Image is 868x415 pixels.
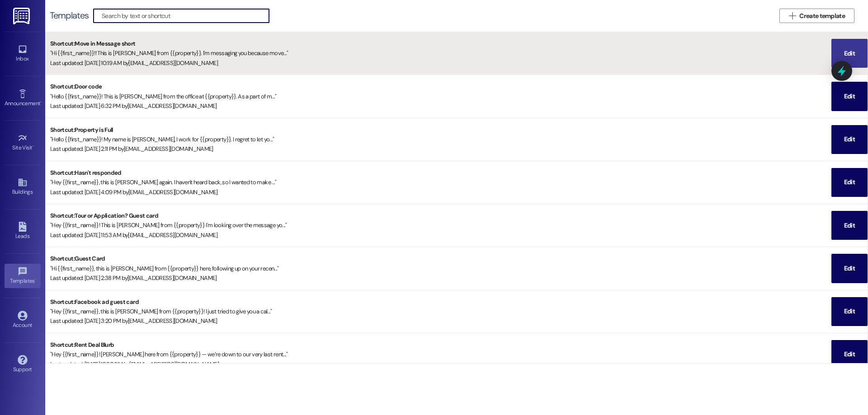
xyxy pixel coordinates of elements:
[5,131,41,155] a: Site Visit •
[831,82,868,111] button: Edit
[50,144,831,154] div: Last updated: [DATE] 2:11 PM by [EMAIL_ADDRESS][DOMAIN_NAME]
[50,82,831,91] div: Shortcut: Door code
[50,168,831,177] div: Shortcut: Hasn't responded
[50,92,831,101] div: " Hello {{first_name}}! This is [PERSON_NAME] from the office at {{property}}. As a part of m... "
[5,219,41,243] a: Leads
[50,230,831,240] div: Last updated: [DATE] 11:53 AM by [EMAIL_ADDRESS][DOMAIN_NAME]
[33,143,34,149] span: •
[844,177,855,187] span: Edit
[844,92,855,101] span: Edit
[50,48,831,58] div: " Hi {{first_name}}!! This is [PERSON_NAME] from {{property}}. I'm messaging you because move... "
[789,12,796,19] i: 
[35,276,36,283] span: •
[844,307,855,316] span: Edit
[5,264,41,288] a: Templates •
[50,359,831,369] div: Last updated: [DATE] 12:30 PM by [EMAIL_ADDRESS][DOMAIN_NAME]
[40,99,42,105] span: •
[50,307,831,316] div: " Hey {{first_name}}, this is [PERSON_NAME] from {{property}}! I just tried to give you a cal... "
[831,125,868,154] button: Edit
[50,58,831,68] div: Last updated: [DATE] 10:19 AM by [EMAIL_ADDRESS][DOMAIN_NAME]
[831,39,868,68] button: Edit
[50,187,831,197] div: Last updated: [DATE] 4:09 PM by [EMAIL_ADDRESS][DOMAIN_NAME]
[50,264,831,273] div: " Hi {{first_name}}, this is [PERSON_NAME] from {{property}} here, following up on your recen... "
[5,42,41,66] a: Inbox
[831,297,868,326] button: Edit
[831,168,868,197] button: Edit
[50,11,89,20] div: Templates
[50,297,831,307] div: Shortcut: Facebook ad guest card
[844,135,855,144] span: Edit
[844,350,855,359] span: Edit
[844,264,855,273] span: Edit
[5,308,41,332] a: Account
[799,11,845,21] span: Create template
[50,220,831,230] div: " Hey {{first_name}}! This is [PERSON_NAME] from {{property}} I'm looking over the message yo... "
[831,254,868,283] button: Edit
[831,340,868,369] button: Edit
[844,49,855,58] span: Edit
[50,101,831,111] div: Last updated: [DATE] 6:32 PM by [EMAIL_ADDRESS][DOMAIN_NAME]
[50,211,831,220] div: Shortcut: Tour or Application? Guest card
[50,177,831,187] div: " Hey {{first_name}}, this is [PERSON_NAME] again. I haven't heard back, so I wanted to make ... "
[50,135,831,144] div: " Hello {{first_name}}! My name is [PERSON_NAME], I work for {{property}}. I regret to let yo... "
[5,352,41,377] a: Support
[50,39,831,48] div: Shortcut: Move in Message short
[779,9,854,23] button: Create template
[50,254,831,263] div: Shortcut: Guest Card
[102,9,269,22] input: Search by text or shortcut
[50,273,831,283] div: Last updated: [DATE] 2:38 PM by [EMAIL_ADDRESS][DOMAIN_NAME]
[13,8,32,24] img: ResiDesk Logo
[831,211,868,240] button: Edit
[50,350,831,359] div: " Hey {{first_name}}! [PERSON_NAME] here from {{property}} — we’re down to our very last rent... "
[844,221,855,230] span: Edit
[50,340,831,350] div: Shortcut: Rent Deal Blurb
[5,175,41,199] a: Buildings
[50,125,831,135] div: Shortcut: Property is Full
[50,316,831,326] div: Last updated: [DATE] 3:20 PM by [EMAIL_ADDRESS][DOMAIN_NAME]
